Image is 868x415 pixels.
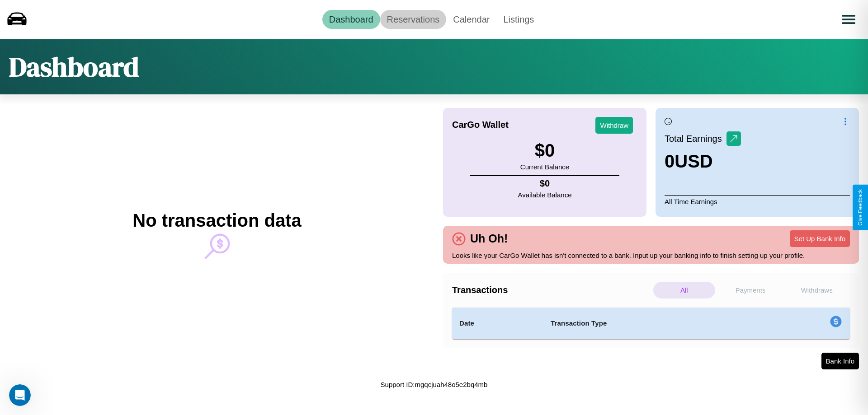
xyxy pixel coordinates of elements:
h3: $ 0 [520,140,569,161]
p: Looks like your CarGo Wallet has isn't connected to a bank. Input up your banking info to finish ... [452,249,850,261]
h3: 0 USD [665,151,741,172]
p: Total Earnings [665,131,726,147]
h4: Transactions [452,285,651,295]
a: Reservations [380,10,447,29]
p: Support ID: mgqcjuah48o5e2bq4mb [381,378,488,391]
button: Open menu [836,7,861,32]
h4: $ 0 [518,178,572,189]
h4: Date [459,318,536,329]
p: All [653,282,715,298]
h4: CarGo Wallet [452,120,509,130]
p: Current Balance [520,161,569,173]
button: Withdraw [595,117,633,134]
h4: Transaction Type [551,318,756,329]
button: Bank Info [821,353,859,369]
h1: Dashboard [9,48,139,85]
table: simple table [452,308,850,339]
a: Dashboard [322,10,380,29]
a: Calendar [446,10,496,29]
h2: No transaction data [132,210,301,231]
p: Withdraws [786,282,848,298]
iframe: Intercom live chat [9,384,31,406]
h4: Uh Oh! [466,232,512,245]
div: Give Feedback [857,189,863,226]
p: Available Balance [518,189,572,201]
a: Listings [496,10,541,29]
p: All Time Earnings [665,195,850,208]
button: Set Up Bank Info [790,230,850,247]
p: Payments [720,282,782,298]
